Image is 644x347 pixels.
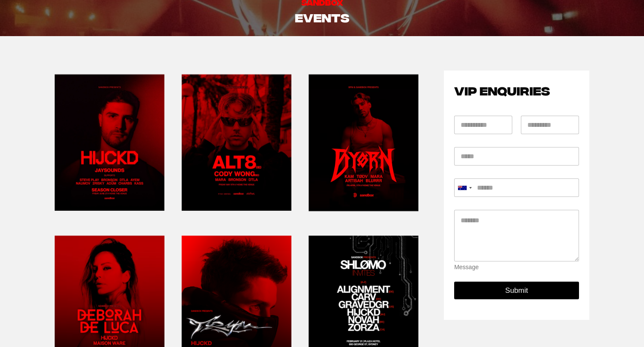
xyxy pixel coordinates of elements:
button: Submit [454,282,579,299]
div: Message [454,264,579,271]
h2: Events [55,8,589,26]
button: Selected country [454,178,475,197]
h2: VIP ENQUIRIES [454,81,579,99]
input: Mobile [454,178,579,197]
